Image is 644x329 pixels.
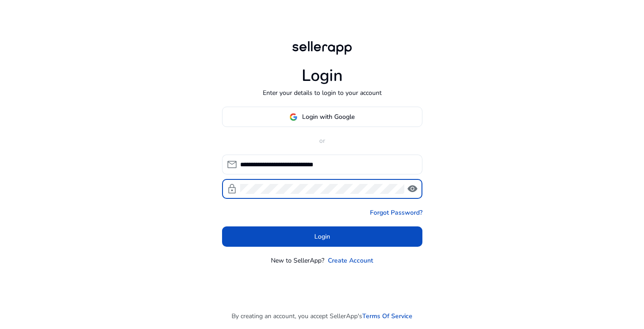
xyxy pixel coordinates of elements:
span: Login [314,232,330,241]
h1: Login [302,66,343,85]
button: Login with Google [222,107,422,127]
span: mail [227,159,237,170]
a: Terms Of Service [362,311,412,321]
img: google-logo.svg [289,113,298,121]
button: Login [222,226,422,247]
span: Login with Google [302,112,355,122]
span: lock [227,183,237,194]
p: or [222,136,422,146]
a: Forgot Password? [370,208,422,217]
a: Create Account [328,256,373,265]
span: visibility [407,183,418,194]
p: Enter your details to login to your account [263,88,382,98]
p: New to SellerApp? [271,256,324,265]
